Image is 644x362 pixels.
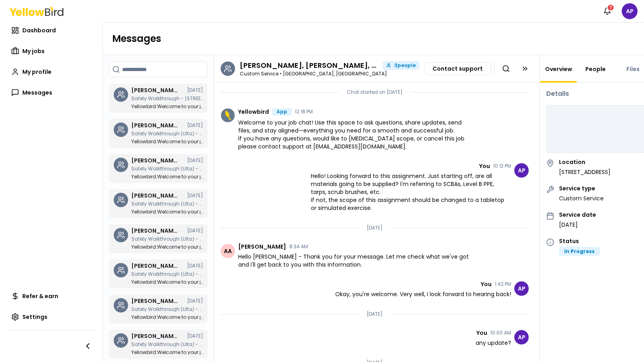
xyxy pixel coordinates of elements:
span: You [481,281,492,287]
p: Chat started on [DATE] [347,89,403,95]
p: Welcome to your job chat! Use this space to ask questions, share updates, send files, and stay al... [131,210,203,214]
h3: Alejandro Pena, HUB ULTA, Bayyinah Francies [131,158,179,163]
h4: Service type [559,186,604,191]
time: [DATE] [187,123,203,128]
a: Dashboard [6,22,96,38]
h3: Alejandro Pena, HUB ULTA, Bayyinah Francies [131,263,179,269]
h4: Status [559,238,600,244]
time: 8:34 AM [289,244,308,249]
h3: Alejandro Pena, HUB ULTA, Bayyinah Francies [131,193,179,198]
time: [DATE] [187,263,203,268]
p: Safety Walkthrough (Ulta) - 208 - Tustin, The District at Tustin Legacy (1 of 4 jobs) Bundle 15 [131,131,203,136]
button: Contact support [424,62,491,75]
a: [PERSON_NAME], HUB ULTA, [PERSON_NAME][DATE]Safety Walkthrough (Ulta) - 208 - [GEOGRAPHIC_DATA], ... [109,119,207,148]
button: 7 [599,3,615,19]
p: Safety Walkthrough (Ulta) - 1772 - Brea, Brea Union Plaza II (3 of 3 jobs) Bundle 13 [131,307,203,312]
p: [DATE] [367,225,383,231]
h3: Alejandro Pena, HUB ULTA, Bayyinah Francies [131,298,179,304]
p: Safety Walkthrough - 23411 Summerfield, Aliso Viejo, CA 92656 [131,96,203,101]
div: App [272,108,292,115]
span: [PERSON_NAME] [238,244,286,249]
h3: Alejandro Pena, HUB ULTA, Bayyinah Francies [131,228,179,233]
time: 12:18 PM [295,109,313,114]
p: Welcome to your job chat! Use this space to ask questions, share updates, send files, and stay al... [131,139,203,144]
a: [PERSON_NAME], [PERSON_NAME], [PERSON_NAME][DATE]Safety Walkthrough - [STREET_ADDRESS]Yellowbird:... [109,84,207,113]
span: AA [221,244,235,258]
a: [PERSON_NAME], HUB ULTA, [PERSON_NAME][DATE]Safety Walkthrough (Ulta) - 1772 - [GEOGRAPHIC_DATA],... [109,295,207,323]
p: Safety Walkthrough (Ulta) - 499 - Rancho Santa Margarita, Rancho Santa Margarita Town Center (3 o... [131,202,203,206]
span: Dashboard [22,26,56,34]
time: 10:00 AM [490,330,511,335]
a: People [581,65,610,73]
a: Refer & earn [6,288,96,304]
time: [DATE] [187,334,203,338]
span: My profile [22,68,51,76]
span: Hello [PERSON_NAME] - Thank you for your message. Let me check what we've got and I'll get back t... [238,253,469,269]
h4: Location [559,159,610,165]
time: [DATE] [187,193,203,198]
a: [PERSON_NAME], HUB ULTA, [PERSON_NAME][DATE]Safety Walkthrough (Ulta) - 499 - [GEOGRAPHIC_DATA][P... [109,189,207,218]
p: [STREET_ADDRESS] [559,168,610,176]
p: Welcome to your job chat! Use this space to ask questions, share updates, send files, and stay al... [131,245,203,249]
div: 7 [607,4,614,11]
p: Safety Walkthrough (Ulta) - 1107 - La Habra, La Habra Marketplace (1 of 3 jobs) Bundle 13 [131,342,203,347]
span: AP [514,330,529,344]
p: [DATE] [367,311,383,317]
p: Custom Service [559,194,604,202]
a: My profile [6,64,96,80]
a: [PERSON_NAME], HUB ULTA, [PERSON_NAME][DATE]Safety Walkthrough (Ulta) - 798 - [GEOGRAPHIC_DATA], ... [109,259,207,288]
span: any update? [476,339,511,347]
h3: Alejandro Pena, HUB ULTA, Bayyinah Francies [131,123,179,128]
h3: Alejandro Pena, Amjad Awwad, Leticia Garcia [240,62,379,69]
span: 3 people [394,63,416,68]
span: AP [622,3,638,19]
span: You [476,330,487,336]
span: My jobs [22,47,45,55]
p: Safety Walkthrough (Ulta) - 1300 - Fontana, Falcon Ridge Town Center (4 of 4 jobs) Bundle 15 [131,237,203,241]
a: [PERSON_NAME], HUB ULTA, [PERSON_NAME][DATE]Safety Walkthrough (Ulta) - 620 - [GEOGRAPHIC_DATA], ... [109,154,207,183]
div: In Progress [559,247,600,256]
time: 10:12 PM [493,164,511,168]
p: Welcome to your job chat! Use this space to ask questions, share updates, send files, and stay al... [131,350,203,355]
a: My jobs [6,43,96,59]
span: Messages [22,89,52,97]
h4: Service date [559,212,596,218]
span: Settings [22,313,47,321]
p: Custom Service • [GEOGRAPHIC_DATA], [GEOGRAPHIC_DATA] [240,71,419,76]
time: 1:42 PM [495,282,511,287]
h1: Messages [112,32,642,45]
span: Welcome to your job chat! Use this space to ask questions, share updates, send files, and stay al... [238,119,469,150]
a: [PERSON_NAME], HUB ULTA, [PERSON_NAME][DATE]Safety Walkthrough (Ulta) - 1107 - [GEOGRAPHIC_DATA],... [109,330,207,358]
time: [DATE] [187,228,203,233]
a: Settings [6,309,96,325]
span: Refer & earn [22,292,58,300]
h3: Alejandro Pena, Danielle Bueno, Michael Price [131,87,179,93]
time: [DATE] [187,299,203,303]
span: AP [514,163,529,178]
a: Overview [540,65,577,73]
span: You [479,163,490,169]
span: Hello! Looking forward to this assignment. Just starting off, are all materials going to be suppl... [311,172,511,212]
h3: Alejandro Pena, HUB ULTA, Bayyinah Francies [131,333,179,339]
p: Welcome to your job chat! Use this space to ask questions, share updates, send files, and stay al... [131,104,203,109]
p: Welcome to your job chat! Use this space to ask questions, share updates, send files, and stay al... [131,174,203,179]
p: [DATE] [559,221,596,229]
a: Messages [6,85,96,101]
a: [PERSON_NAME], HUB ULTA, [PERSON_NAME][DATE]Safety Walkthrough (Ulta) - 1300 - Fontana, [GEOGRAPH... [109,224,207,253]
p: Safety Walkthrough (Ulta) - 798 - Compton, Gateway Towne Center (2 of 3 jobs) Bundle 13 [131,272,203,277]
span: AP [514,281,529,296]
span: Okay, you're welcome. Very well, I look forward to hearing back! [335,290,511,298]
p: Welcome to your job chat! Use this space to ask questions, share updates, send files, and stay al... [131,315,203,320]
time: [DATE] [187,158,203,163]
p: Welcome to your job chat! Use this space to ask questions, share updates, send files, and stay al... [131,280,203,285]
time: [DATE] [187,88,203,93]
span: Yellowbird [238,109,269,115]
p: Safety Walkthrough (Ulta) - 620 - Newport Beach, Fashion Island Shopping Center (2 of 4 jobs) Bun... [131,166,203,171]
